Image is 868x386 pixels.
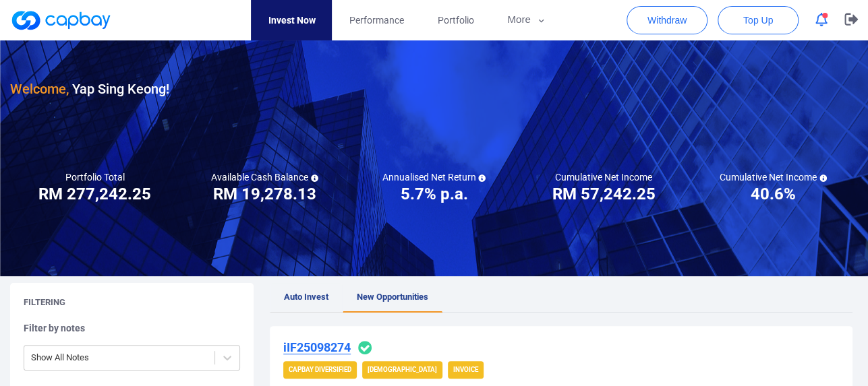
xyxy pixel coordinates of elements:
h3: RM 277,242.25 [38,183,151,205]
h5: Cumulative Net Income [720,171,827,183]
span: Top Up [743,13,773,27]
h5: Portfolio Total [65,171,125,183]
span: Portfolio [437,13,473,28]
h3: RM 19,278.13 [213,183,316,205]
button: Top Up [718,6,799,34]
button: Withdraw [627,6,707,34]
h5: Annualised Net Return [382,171,486,183]
h5: Filtering [24,296,65,309]
h3: RM 57,242.25 [552,183,655,205]
span: Performance [349,13,403,28]
span: New Opportunities [357,292,428,302]
h3: Yap Sing Keong ! [10,78,169,100]
strong: Invoice [453,366,478,373]
h5: Filter by notes [24,322,240,334]
u: iIF25098274 [283,340,351,354]
h5: Available Cash Balance [211,171,318,183]
h3: 40.6% [751,183,796,205]
h3: 5.7% p.a. [400,183,467,205]
span: Welcome, [10,81,69,97]
strong: [DEMOGRAPHIC_DATA] [368,366,437,373]
h5: Cumulative Net Income [555,171,652,183]
strong: CapBay Diversified [289,366,351,373]
span: Auto Invest [284,292,328,302]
